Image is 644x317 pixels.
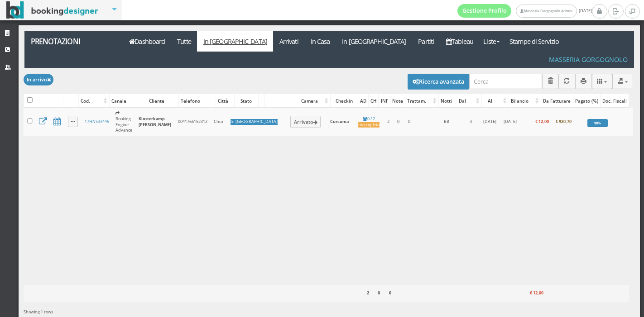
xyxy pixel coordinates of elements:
[408,74,469,89] button: Ricerca avanzata
[367,290,369,296] b: 2
[79,95,109,107] div: Cod.
[24,309,53,315] span: Showing 1 rows
[404,108,415,136] td: 0
[24,74,53,85] button: In arrivo
[123,31,171,52] a: Dashboard
[469,74,542,89] input: Cerca
[482,95,509,107] div: Al
[147,95,178,107] div: Cliente
[331,95,358,107] div: Checkin
[211,108,227,136] td: Chur
[601,95,629,107] div: Doc. Fiscali
[390,95,405,107] div: Note
[358,122,380,128] div: Incompleto
[112,108,135,136] td: Booking Engine - Advance
[273,31,304,52] a: Arrivati
[235,95,258,107] div: Stato
[412,31,440,52] a: Partiti
[197,31,273,52] a: In [GEOGRAPHIC_DATA]
[304,31,336,52] a: In Casa
[369,95,379,107] div: CH
[110,95,147,107] div: Canale
[535,118,549,124] b: € 12,00
[383,108,394,136] td: 2
[378,290,380,296] b: 0
[479,108,500,136] td: [DATE]
[139,116,171,128] b: Klosterkamp [PERSON_NAME]
[509,95,541,107] div: Bilancio
[479,31,503,52] a: Liste
[379,95,389,107] div: INF
[558,74,575,89] button: Aggiorna
[6,1,98,19] img: BookingDesigner.com
[556,118,572,124] b: € 920,70
[440,31,480,52] a: Tableau
[612,74,633,89] button: Export
[290,116,321,128] button: Arrivato
[500,108,520,136] td: [DATE]
[463,108,479,136] td: 3
[454,95,481,107] div: Dal
[457,4,512,18] a: Gestione Profilo
[389,290,391,296] b: 0
[330,118,349,124] b: Curcuma
[405,95,438,107] div: Trattam.
[394,108,404,136] td: 0
[587,119,608,127] div: 98%
[231,119,278,125] div: In [GEOGRAPHIC_DATA]
[175,108,211,136] td: 0041766152312
[541,95,572,107] div: Da Fatturare
[573,95,600,107] div: Pagato (%)
[358,116,380,128] a: 0 / 2Incompleto
[430,108,463,136] td: BB
[336,31,412,52] a: In [GEOGRAPHIC_DATA]
[358,95,368,107] div: AD
[179,95,216,107] div: Telefono
[504,31,565,52] a: Stampe di Servizio
[439,95,454,107] div: Notti
[85,118,109,124] a: 17HNS33445
[24,31,118,52] a: Prenotazioni
[549,56,628,63] h4: Masseria Gorgognolo
[513,288,545,299] div: € 12,00
[216,95,234,107] div: Città
[457,4,592,18] span: [DATE]
[299,95,330,107] div: Camera
[516,5,577,18] a: Masseria Gorgognolo Admin
[171,31,197,52] a: Tutte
